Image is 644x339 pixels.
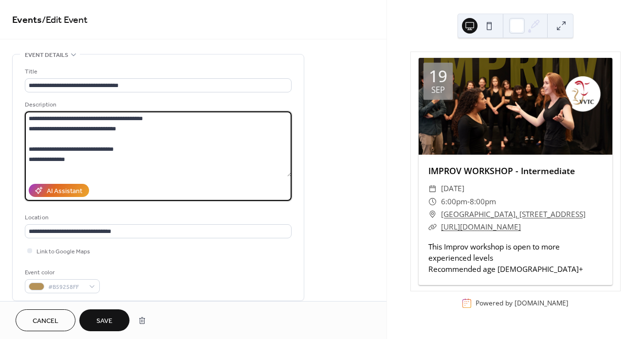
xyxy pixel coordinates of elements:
div: ​ [428,221,437,233]
span: / Edit Event [42,11,88,30]
div: Event color [25,268,98,278]
a: [GEOGRAPHIC_DATA], [STREET_ADDRESS] [441,208,586,221]
span: 6:00pm [441,196,467,208]
div: Sep [431,86,445,94]
a: IMPROV WORKSHOP - Intermediate [428,165,575,177]
div: Powered by [476,298,569,307]
span: Link to Google Maps [37,247,90,257]
div: AI Assistant [47,186,82,196]
button: Cancel [16,309,75,331]
div: 19 [429,68,447,84]
a: [DOMAIN_NAME] [515,298,569,307]
div: Description [25,100,290,110]
span: - [467,196,470,208]
div: ​ [428,208,437,221]
div: Title [25,67,290,77]
div: ​ [428,196,437,208]
div: ​ [428,182,437,195]
div: This Improv workshop is open to more experienced levels Recommended age [DEMOGRAPHIC_DATA]+ [419,241,612,275]
button: Save [79,309,129,331]
span: [DATE] [441,182,464,195]
a: [URL][DOMAIN_NAME] [441,222,521,232]
a: Events [12,11,42,30]
span: Cancel [33,316,58,326]
div: Location [25,213,290,223]
span: 8:00pm [470,196,496,208]
button: AI Assistant [29,184,89,197]
span: Event details [25,50,68,60]
span: #B59258FF [48,282,84,292]
span: Save [96,316,112,326]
